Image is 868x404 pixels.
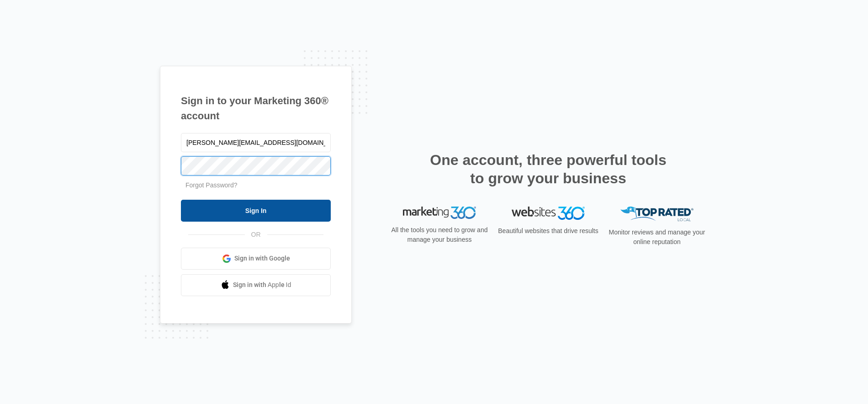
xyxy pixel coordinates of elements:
h1: Sign in to your Marketing 360® account [181,93,331,123]
p: All the tools you need to grow and manage your business [388,225,491,245]
input: Sign In [181,200,331,222]
h2: One account, three powerful tools to grow your business [427,151,669,187]
input: Email [181,133,331,152]
a: Forgot Password? [185,181,238,189]
span: Sign in with Apple Id [233,280,291,290]
img: Marketing 360 [403,207,476,219]
a: Sign in with Google [181,248,331,270]
img: Top Rated Local [620,207,693,222]
a: Sign in with Apple Id [181,274,331,296]
span: Sign in with Google [234,254,290,263]
p: Monitor reviews and manage your online reputation [606,228,708,247]
img: Websites 360 [512,207,585,220]
span: OR [245,230,267,239]
p: Beautiful websites that drive results [497,226,599,236]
